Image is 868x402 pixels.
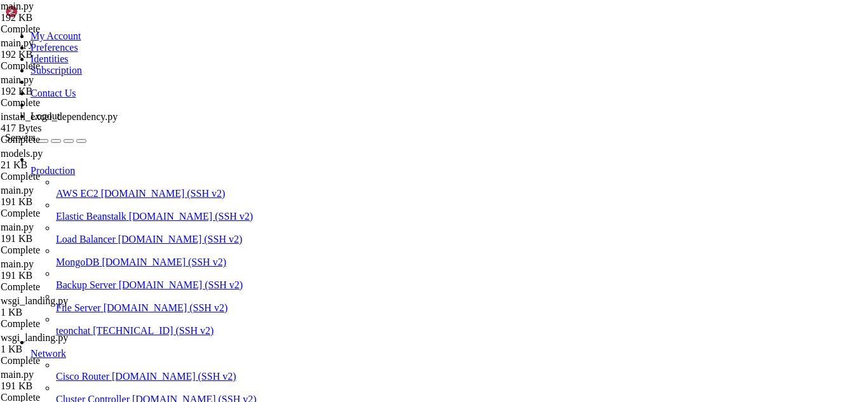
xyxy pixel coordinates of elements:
[1,74,34,85] span: main.py
[1,369,118,392] span: main.py
[1,1,118,23] span: main.py
[1,332,118,355] span: wsgi_landing.py
[1,97,118,109] div: Complete
[1,111,118,134] span: install_excel_dependency.py
[1,295,118,318] span: wsgi_landing.py
[1,258,118,281] span: main.py
[1,307,118,318] div: 1 KB
[1,355,118,366] div: Complete
[1,171,118,182] div: Complete
[1,318,118,330] div: Complete
[1,196,118,208] div: 191 KB
[1,380,118,392] div: 191 KB
[1,134,118,145] div: Complete
[1,258,34,269] span: main.py
[1,1,34,11] span: main.py
[1,270,118,281] div: 191 KB
[1,12,118,23] div: 192 KB
[1,185,118,208] span: main.py
[1,369,34,380] span: main.py
[1,23,118,35] div: Complete
[1,159,118,171] div: 21 KB
[1,295,68,306] span: wsgi_landing.py
[1,111,118,122] span: install_excel_dependency.py
[1,74,118,97] span: main.py
[1,233,118,245] div: 191 KB
[1,281,118,293] div: Complete
[1,60,118,72] div: Complete
[1,123,118,134] div: 417 Bytes
[1,148,43,159] span: models.py
[1,332,68,343] span: wsgi_landing.py
[1,222,118,245] span: main.py
[1,222,34,232] span: main.py
[1,148,118,171] span: models.py
[1,37,118,60] span: main.py
[1,49,118,60] div: 192 KB
[1,86,118,97] div: 192 KB
[1,37,34,48] span: main.py
[1,208,118,219] div: Complete
[1,344,118,355] div: 1 KB
[1,245,118,256] div: Complete
[1,185,34,196] span: main.py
